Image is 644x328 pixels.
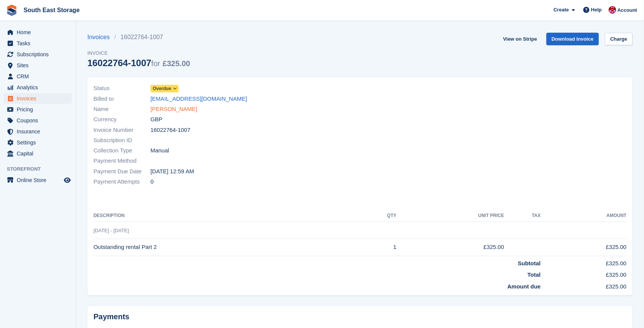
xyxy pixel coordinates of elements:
[4,49,72,60] a: menu
[150,177,153,186] span: 0
[150,95,247,103] a: [EMAIL_ADDRESS][DOMAIN_NAME]
[17,93,62,104] span: Invoices
[17,82,62,93] span: Analytics
[591,6,602,14] span: Help
[17,126,62,137] span: Insurance
[93,167,150,176] span: Payment Due Date
[153,85,171,92] span: Overdue
[4,27,72,38] a: menu
[93,157,150,165] span: Payment Method
[358,239,397,256] td: 1
[6,5,17,16] img: stora-icon-8386f47178a22dfd0bd8f6a31ec36ba5ce8667c1dd55bd0f319d3a0aa187defe.svg
[527,271,541,278] strong: Total
[541,256,627,268] td: £325.00
[150,146,169,155] span: Manual
[93,239,358,256] td: Outstanding rental Part 2
[541,239,627,256] td: £325.00
[93,177,150,186] span: Payment Attempts
[605,33,633,45] a: Charge
[93,84,150,93] span: Status
[151,59,160,68] span: for
[17,148,62,159] span: Capital
[500,33,540,45] a: View on Stripe
[87,49,190,57] span: Invoice
[504,210,541,222] th: Tax
[87,33,114,42] a: Invoices
[17,104,62,115] span: Pricing
[17,27,62,38] span: Home
[17,115,62,126] span: Coupons
[4,71,72,82] a: menu
[150,115,163,124] span: GBP
[4,126,72,137] a: menu
[609,6,616,14] img: Roger Norris
[150,84,179,93] a: Overdue
[546,33,599,45] a: Download Invoice
[17,38,62,49] span: Tasks
[163,59,190,68] span: £325.00
[17,175,62,185] span: Online Store
[4,137,72,148] a: menu
[93,105,150,114] span: Name
[93,115,150,124] span: Currency
[554,6,569,14] span: Create
[617,6,637,14] span: Account
[541,210,627,222] th: Amount
[4,115,72,126] a: menu
[4,175,72,185] a: menu
[21,4,83,16] a: South East Storage
[150,105,197,114] a: [PERSON_NAME]
[63,176,72,185] a: Preview store
[4,104,72,115] a: menu
[17,49,62,60] span: Subscriptions
[93,126,150,135] span: Invoice Number
[358,210,397,222] th: QTY
[93,210,358,222] th: Description
[150,126,190,135] span: 16022764-1007
[541,279,627,291] td: £325.00
[4,38,72,49] a: menu
[4,60,72,71] a: menu
[87,33,190,42] nav: breadcrumbs
[4,82,72,93] a: menu
[150,167,194,176] time: 2025-08-05 23:59:59 UTC
[93,228,129,233] span: [DATE] - [DATE]
[541,268,627,279] td: £325.00
[7,165,76,173] span: Storefront
[17,60,62,71] span: Sites
[93,95,150,103] span: Billed to
[93,146,150,155] span: Collection Type
[17,137,62,148] span: Settings
[4,93,72,104] a: menu
[518,260,541,266] strong: Subtotal
[17,71,62,82] span: CRM
[93,312,627,322] h2: Payments
[87,58,190,68] div: 16022764-1007
[4,148,72,159] a: menu
[93,136,150,145] span: Subscription ID
[396,210,504,222] th: Unit Price
[396,239,504,256] td: £325.00
[508,283,541,290] strong: Amount due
